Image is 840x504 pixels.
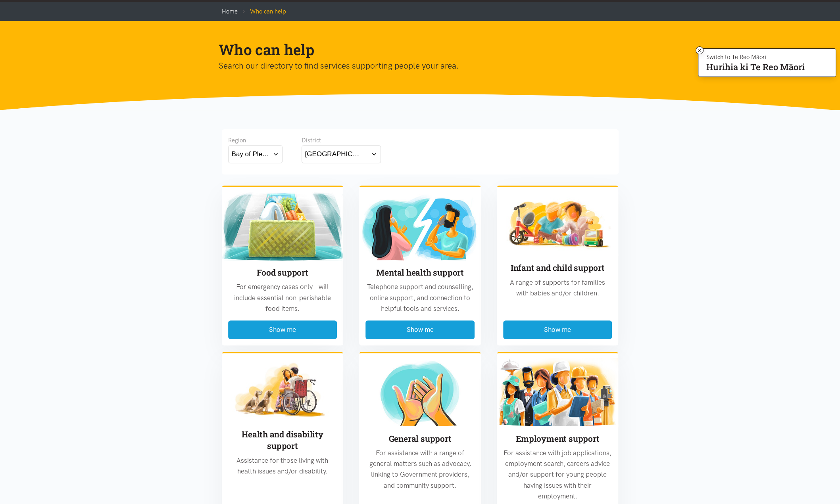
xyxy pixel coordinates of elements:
[706,55,805,59] p: Switch to Te Reo Māori
[222,8,238,15] a: Home
[228,136,283,145] div: Region
[503,277,612,299] p: A range of supports for families with babies and/or children.
[228,429,337,452] h3: Health and disability support
[302,145,381,163] button: [GEOGRAPHIC_DATA]
[706,63,805,71] p: Hurihia ki Te Reo Māori
[503,262,612,274] h3: Infant and child support
[228,267,337,278] h3: Food support
[228,282,337,314] p: For emergency cases only – will include essential non-perishable food items.
[228,455,337,477] p: Assistance for those living with health issues and/or disability.
[219,59,609,73] p: Search our directory to find services supporting people your area.
[305,149,363,159] div: [GEOGRAPHIC_DATA]
[232,149,269,159] div: Bay of Plenty
[219,40,609,59] h1: Who can help
[365,267,475,278] h3: Mental health support
[503,448,612,502] p: For assistance with job applications, employment search, careers advice and/or support for young ...
[365,282,475,314] p: Telephone support and counselling, online support, and connection to helpful tools and services.
[503,320,612,339] button: Show me
[302,136,381,145] div: District
[228,145,283,163] button: Bay of Plenty
[365,320,475,339] button: Show me
[365,448,475,491] p: For assistance with a range of general matters such as advocacy, linking to Government providers,...
[228,320,337,339] button: Show me
[238,7,286,16] li: Who can help
[365,433,475,445] h3: General support
[503,433,612,445] h3: Employment support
